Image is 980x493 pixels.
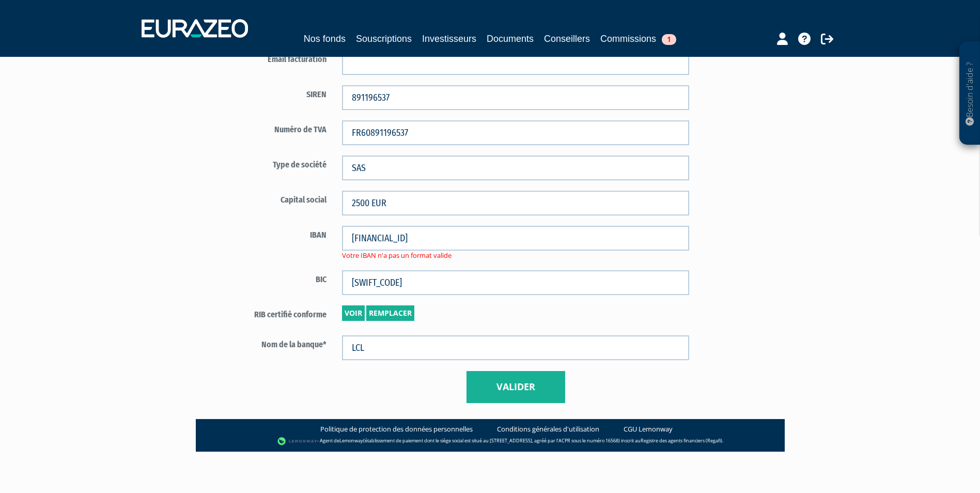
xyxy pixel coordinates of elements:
a: Lemonway [339,437,363,444]
img: logo-lemonway.png [277,436,317,446]
a: CGU Lemonway [624,424,673,434]
a: Politique de protection des données personnelles [320,424,473,434]
img: 1732889491-logotype_eurazeo_blanc_rvb.png [142,19,248,38]
label: Email facturation [214,50,335,66]
a: Commissions1 [600,32,676,46]
label: Numéro de TVA [214,120,335,136]
p: Besoin d'aide ? [964,47,976,140]
span: Votre IBAN n'a pas un format valide [342,251,452,260]
a: Souscriptions [356,32,412,46]
label: Type de société [214,156,335,171]
label: RIB certifié conforme [214,305,335,321]
div: - Agent de (établissement de paiement dont le siège social est situé au [STREET_ADDRESS], agréé p... [206,436,774,446]
label: IBAN [214,226,335,241]
a: Remplacer [366,305,414,321]
a: Conditions générales d'utilisation [497,424,599,434]
label: Capital social [214,191,335,206]
a: Nos fonds [304,32,346,46]
label: SIREN [214,85,335,101]
label: Nom de la banque* [214,335,335,351]
a: Documents [487,32,534,46]
label: BIC [214,270,335,286]
a: Conseillers [544,32,590,46]
a: Voir [342,305,365,321]
a: Registre des agents financiers (Regafi) [641,437,722,444]
button: Valider [466,371,565,403]
a: Investisseurs [422,32,476,46]
span: 1 [662,34,676,45]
